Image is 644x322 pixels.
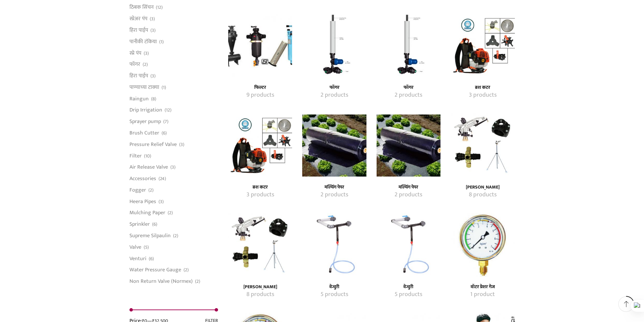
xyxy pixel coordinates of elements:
mark: 3 products [246,191,274,199]
a: Valve [129,241,141,253]
a: Visit product category फॉगर [310,85,359,91]
a: Sprayer pump [129,116,161,127]
a: Visit product category रेन गन [458,191,507,199]
h4: [PERSON_NAME] [236,284,285,290]
a: Visit product category मल्चिंग पेपर [310,184,359,190]
a: Visit product category वेन्चुरी [384,290,433,299]
a: Drip Irrigation [129,104,162,116]
span: (3) [170,164,175,171]
span: (2) [168,209,173,216]
mark: 8 products [469,191,497,199]
img: ब्रश कटर [228,113,292,177]
h4: मल्चिंग पेपर [310,184,359,190]
a: Air Release Valve [129,162,168,173]
a: Sprinkler [129,219,150,230]
img: वॉटर प्रेशर गेज [451,213,515,277]
a: Visit product category ब्रश कटर [228,113,292,177]
a: Visit product category रेन गन [228,213,292,277]
a: Visit product category ब्रश कटर [236,191,285,199]
span: (12) [156,4,163,11]
a: Visit product category वेन्चुरी [302,213,366,277]
span: (2) [184,267,189,273]
a: Fogger [129,184,146,196]
a: Visit product category फिल्टर [228,14,292,77]
a: Visit product category फॉगर [384,85,433,91]
a: Visit product category वॉटर प्रेशर गेज [458,284,507,290]
img: मल्चिंग पेपर [302,113,366,177]
a: Visit product category फिल्टर [236,85,285,91]
img: रेन गन [451,113,515,177]
img: फॉगर [302,14,366,77]
span: (5) [144,244,149,251]
h4: वेन्चुरी [384,284,433,290]
span: (3) [150,27,156,34]
a: पानीकी टंकिया [129,36,157,47]
h4: फिल्टर [236,85,285,91]
mark: 2 products [320,191,348,199]
a: Visit product category मल्चिंग पेपर [384,191,433,199]
a: Mulching Paper [129,207,165,219]
span: (6) [162,130,167,137]
mark: 3 products [469,91,497,100]
a: Visit product category ब्रश कटर [236,184,285,190]
a: Visit product category ब्रश कटर [458,91,507,100]
img: मल्चिंग पेपर [377,113,440,177]
a: Visit product category फिल्टर [236,91,285,100]
a: Visit product category वेन्चुरी [384,284,433,290]
span: (24) [159,175,166,182]
a: Visit product category वेन्चुरी [310,284,359,290]
h4: वेन्चुरी [310,284,359,290]
a: Pressure Relief Valve [129,139,177,150]
img: ब्रश कटर [451,14,515,77]
span: (10) [144,153,151,159]
a: Heera Pipes [129,196,156,207]
a: Visit product category रेन गन [236,290,285,299]
a: Visit product category फॉगर [310,91,359,100]
a: Visit product category वॉटर प्रेशर गेज [458,290,507,299]
a: Visit product category वेन्चुरी [310,290,359,299]
img: फिल्टर [228,14,292,77]
img: फॉगर [377,14,440,77]
span: (3) [150,16,155,22]
mark: 2 products [395,91,422,100]
h4: [PERSON_NAME] [458,184,507,190]
mark: 5 products [320,290,348,299]
img: वेन्चुरी [302,213,366,277]
a: Visit product category फॉगर [377,14,440,77]
a: Visit product category मल्चिंग पेपर [310,191,359,199]
a: Water Pressure Gauge [129,264,181,276]
a: Brush Cutter [129,127,159,139]
h4: वॉटर प्रेशर गेज [458,284,507,290]
mark: 5 products [395,290,422,299]
span: (2) [173,232,178,239]
a: Non Return Valve (Normex) [129,276,193,285]
h4: फॉगर [310,85,359,91]
mark: 8 products [246,290,274,299]
span: (8) [151,96,156,102]
a: स्प्रे पंप [129,47,141,59]
a: Filter [129,150,142,162]
span: (2) [195,278,200,285]
span: (12) [165,107,171,114]
a: ठिबक सिंचन [129,2,153,13]
span: (2) [143,61,148,68]
a: Visit product category वेन्चुरी [377,213,440,277]
span: (3) [144,50,149,57]
a: हिरा पाईप [129,70,148,82]
a: Visit product category रेन गन [451,113,515,177]
span: (7) [163,118,168,125]
h4: मल्चिंग पेपर [384,184,433,190]
span: (3) [159,198,164,205]
span: (1) [159,39,164,45]
a: Visit product category मल्चिंग पेपर [384,184,433,190]
a: Visit product category ब्रश कटर [458,85,507,91]
a: Visit product category रेन गन [458,184,507,190]
span: (6) [149,255,154,262]
mark: 2 products [395,191,422,199]
a: Visit product category मल्चिंग पेपर [377,113,440,177]
a: फॉगर [129,59,140,70]
span: (3) [179,141,184,148]
h4: ब्रश कटर [236,184,285,190]
h4: फॉगर [384,85,433,91]
a: Visit product category फॉगर [384,91,433,100]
